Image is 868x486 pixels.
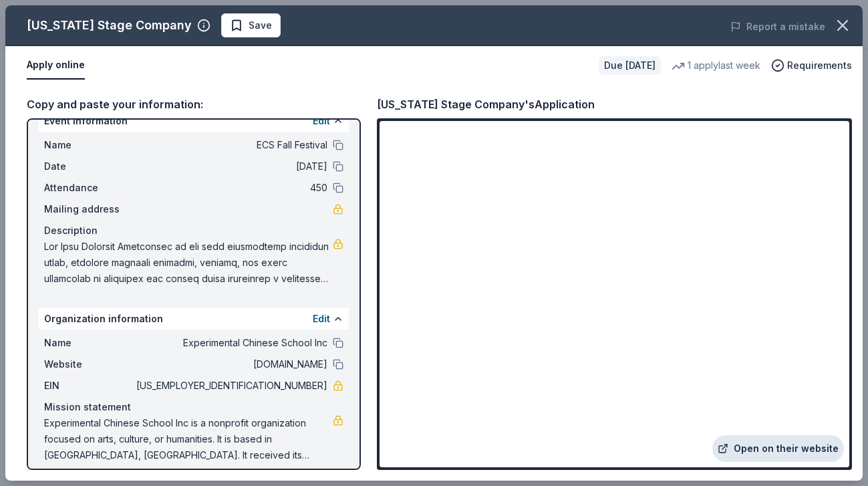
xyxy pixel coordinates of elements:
button: Report a mistake [730,19,825,35]
div: Due [DATE] [599,56,661,75]
span: Attendance [44,180,134,196]
span: Experimental Chinese School Inc [134,335,327,351]
span: Date [44,158,134,174]
div: Mission statement [44,399,343,415]
div: Organization information [39,308,349,330]
span: Name [44,137,134,153]
span: Experimental Chinese School Inc is a nonprofit organization focused on arts, culture, or humaniti... [44,415,333,463]
a: Open on their website [712,435,844,462]
span: Save [249,17,272,33]
button: Requirements [771,57,852,74]
div: [US_STATE] Stage Company's Application [377,96,595,113]
div: Event information [39,110,349,132]
span: Name [44,335,134,351]
button: Edit [313,311,330,327]
span: ECS Fall Festival [134,137,327,153]
span: Lor Ipsu Dolorsit Ametconsec ad eli sedd eiusmodtemp incididun utlab, etdolore magnaali enimadmi,... [44,239,333,287]
button: Save [221,13,281,37]
div: Description [44,223,343,239]
span: EIN [44,378,134,394]
span: [DOMAIN_NAME] [134,356,327,372]
div: [US_STATE] Stage Company [27,15,192,36]
span: Requirements [787,57,852,74]
div: Copy and paste your information: [27,96,361,113]
div: 1 apply last week [672,57,760,74]
button: Edit [313,113,330,129]
button: Apply online [27,51,85,80]
span: [DATE] [134,158,327,174]
span: Mailing address [44,201,134,217]
span: [US_EMPLOYER_IDENTIFICATION_NUMBER] [134,378,327,394]
span: Website [44,356,134,372]
span: 450 [134,180,327,196]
